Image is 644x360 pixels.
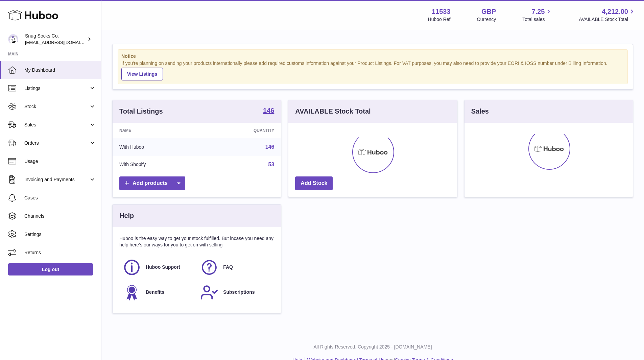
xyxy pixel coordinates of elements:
a: FAQ [200,258,271,277]
span: Sales [24,122,89,128]
span: Channels [24,213,96,219]
a: Huboo Support [123,258,193,277]
strong: GBP [481,7,496,16]
span: Invoicing and Payments [24,176,89,183]
a: Log out [8,263,93,275]
div: Currency [477,16,496,23]
span: FAQ [223,264,233,270]
span: 7.25 [532,7,545,16]
span: 4,212.00 [602,7,628,16]
p: All Rights Reserved. Copyright 2025 - [DOMAIN_NAME] [107,344,639,350]
a: 146 [265,144,275,150]
th: Name [113,123,204,138]
span: Stock [24,103,89,110]
span: Huboo Support [146,264,180,270]
td: With Huboo [113,138,204,156]
a: Add products [119,176,185,190]
span: Settings [24,231,96,238]
div: If you're planning on sending your products internationally please add required customs informati... [121,60,624,80]
span: AVAILABLE Stock Total [579,16,636,23]
a: 146 [263,107,274,115]
strong: 146 [263,107,274,114]
td: With Shopify [113,156,204,173]
h3: Sales [471,107,489,116]
th: Quantity [204,123,281,138]
a: Add Stock [295,176,333,190]
span: Listings [24,85,89,92]
h3: AVAILABLE Stock Total [295,107,371,116]
div: Huboo Ref [428,16,451,23]
span: [EMAIL_ADDRESS][DOMAIN_NAME] [25,40,99,45]
h3: Total Listings [119,107,163,116]
div: Snug Socks Co. [25,33,86,46]
strong: Notice [121,53,624,59]
strong: 11533 [432,7,451,16]
img: info@snugsocks.co.uk [8,34,18,44]
span: Returns [24,249,96,256]
span: Benefits [146,289,164,295]
p: Huboo is the easy way to get your stock fulfilled. But incase you need any help here's our ways f... [119,235,274,248]
a: Benefits [123,283,193,302]
a: 4,212.00 AVAILABLE Stock Total [579,7,636,23]
a: Subscriptions [200,283,271,302]
span: Orders [24,140,89,146]
span: Cases [24,195,96,201]
span: Subscriptions [223,289,255,295]
span: My Dashboard [24,67,96,73]
span: Total sales [522,16,552,23]
a: View Listings [121,68,163,80]
a: 7.25 Total sales [522,7,552,23]
h3: Help [119,211,134,220]
a: 53 [268,162,275,167]
span: Usage [24,158,96,165]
